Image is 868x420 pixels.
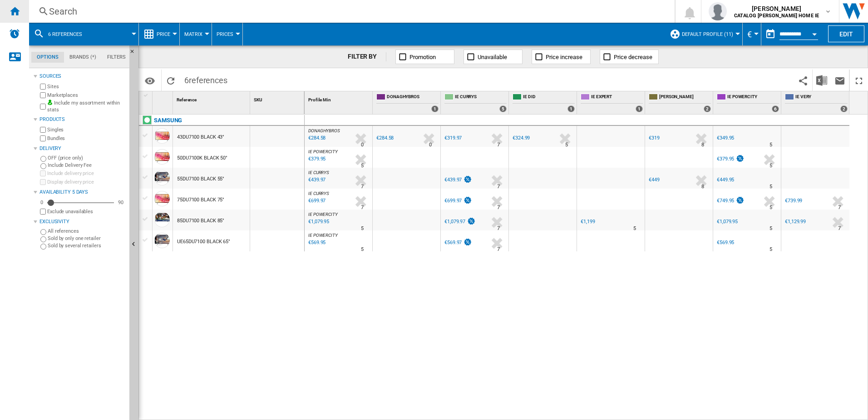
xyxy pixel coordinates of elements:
div: 85DU7100 BLACK 85" [177,210,224,231]
div: Delivery Time : 5 days [769,161,772,170]
span: Profile Min [308,97,331,102]
div: Search [49,5,651,18]
div: Last updated : Monday, 11 August 2025 05:03 [307,217,329,226]
div: €439.97 [444,177,462,183]
span: IE DID [523,94,575,101]
button: Download in Excel [813,70,831,91]
div: 55DU7100 BLACK 55" [177,169,224,190]
button: Send this report by email [831,70,849,91]
div: Delivery Time : 5 days [633,224,636,233]
img: mysite-bg-18x18.png [47,100,53,105]
div: €1,079.95 [715,217,738,226]
b: CATALOG [PERSON_NAME] HOME IE [734,13,819,19]
button: Price decrease [600,50,659,64]
div: Sort None [175,91,250,105]
div: Delivery Time : 7 days [361,203,364,212]
label: Include Delivery Fee [48,162,126,169]
button: Open calendar [806,25,823,41]
span: IE CURRYS [455,94,507,101]
div: €349.95 [717,135,734,141]
span: IE POWERCITY [727,94,779,101]
input: Include Delivery Fee [40,163,46,169]
div: Reference Sort None [175,91,250,105]
input: Display delivery price [40,209,46,215]
button: Matrix [184,23,207,45]
span: € [747,30,752,39]
div: Delivery Time : 5 days [769,182,772,191]
div: Delivery Time : 5 days [361,224,364,233]
label: Marketplaces [47,92,126,99]
div: €449 [649,177,660,183]
div: €699.97 [444,198,462,204]
button: Edit [828,25,864,42]
button: Maximize [850,70,868,91]
div: €379.95 [717,156,734,162]
label: Sold by only one retailer [48,235,126,242]
div: Last updated : Monday, 11 August 2025 11:14 [307,134,325,143]
button: Unavailable [464,50,523,64]
div: €739.99 [785,198,802,204]
div: Sources [39,73,126,80]
span: Unavailable [478,54,507,60]
span: Prices [217,31,233,37]
input: Singles [40,127,46,133]
span: IE POWERCITY [308,149,338,154]
div: €284.58 [376,135,394,141]
div: Sort None [306,91,372,105]
button: Hide [129,45,140,62]
div: Delivery Time : 5 days [565,140,568,150]
input: Bundles [40,135,46,141]
div: IE DID 1 offers sold by IE DID [511,91,577,114]
img: promotionV3.png [463,175,472,183]
label: Include my assortment within stats [47,100,126,114]
div: Click to filter on that brand [154,115,182,126]
div: €319.97 [443,134,462,143]
div: Delivery Time : 5 days [769,224,772,233]
input: All references [40,229,46,235]
span: DONAGHYBROS [308,128,340,133]
md-menu: Currency [743,23,761,45]
div: Delivery Time : 5 days [361,245,364,254]
label: Include delivery price [47,170,126,177]
div: Delivery Time : 5 days [769,203,772,212]
span: Price increase [546,54,582,60]
span: 6 references [48,31,82,37]
img: promotionV3.png [467,217,476,225]
label: Exclude unavailables [47,208,126,215]
span: Price decrease [614,54,652,60]
div: IE VERY 2 offers sold by IE VERY [783,91,849,114]
input: Sites [40,84,46,90]
span: IE POWERCITY [308,212,338,217]
button: 6 references [48,23,91,45]
input: Include delivery price [40,170,46,176]
span: SKU [254,97,262,102]
div: 2 offers sold by IE VERY [840,105,848,112]
div: IE CURRYS 5 offers sold by IE CURRYS [443,91,508,114]
div: 75DU7100 BLACK 75" [177,190,224,210]
div: FILTER BY [348,52,386,61]
div: Profile Min Sort None [306,91,372,105]
div: Last updated : Monday, 11 August 2025 05:02 [307,155,325,164]
div: €739.99 [784,196,802,205]
div: €1,079.97 [444,219,465,225]
img: promotionV3.png [463,196,472,204]
button: Default profile (11) [682,23,738,45]
input: Sold by only one retailer [40,236,46,242]
span: Price [157,31,170,37]
div: 0 [38,199,45,206]
div: Delivery Time : 5 days [361,161,364,170]
div: Delivery Time : 7 days [361,182,364,191]
div: €379.95 [715,155,745,164]
div: €569.97 [443,238,472,247]
input: OFF (price only) [40,156,46,162]
img: profile.jpg [709,2,727,20]
div: €1,079.95 [717,219,738,225]
div: €749.95 [717,198,734,204]
div: 43DU7100 BLACK 43" [177,127,224,148]
div: €1,199 [581,219,595,225]
img: excel-24x24.png [816,75,827,86]
button: Reload [162,70,180,91]
div: Default profile (11) [670,23,738,45]
button: € [747,23,756,45]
